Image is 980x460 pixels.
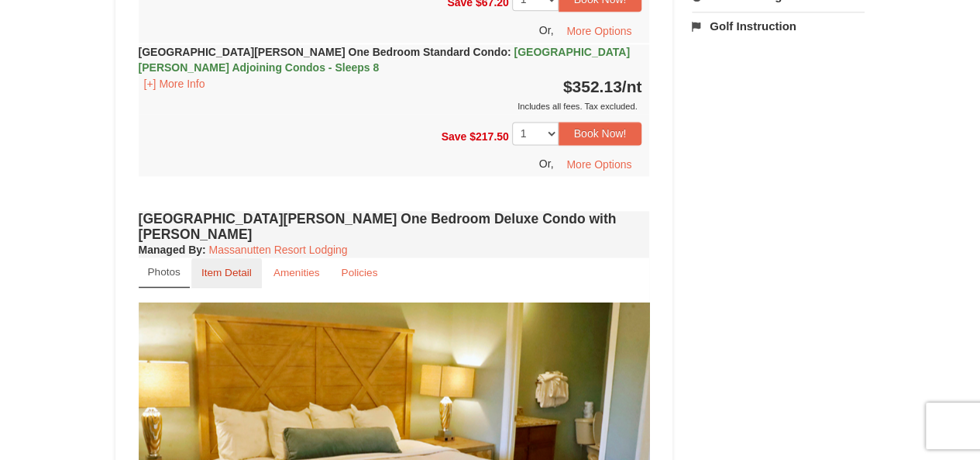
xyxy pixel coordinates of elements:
span: Or, [539,23,554,36]
button: More Options [556,153,641,176]
small: Amenities [273,267,320,278]
a: Photos [139,258,190,288]
span: $217.50 [469,130,509,142]
small: Photos [148,266,181,278]
div: Includes all fees. Tax excluded. [139,99,642,114]
span: Managed By [139,244,202,256]
a: Massanutten Resort Lodging [209,244,348,256]
button: More Options [556,19,641,43]
span: Save [441,130,466,142]
a: Item Detail [191,258,262,288]
a: Policies [331,258,387,288]
span: /nt [622,78,642,95]
h4: [GEOGRAPHIC_DATA][PERSON_NAME] One Bedroom Deluxe Condo with [PERSON_NAME] [139,211,650,242]
a: Golf Instruction [692,12,865,40]
span: : [507,46,511,58]
button: Book Now! [559,122,642,145]
span: Or, [539,157,554,170]
span: [GEOGRAPHIC_DATA][PERSON_NAME] Adjoining Condos - Sleeps 8 [139,46,630,74]
strong: : [139,244,206,256]
span: $352.13 [563,78,622,95]
a: Amenities [263,258,330,288]
small: Policies [341,267,377,278]
strong: [GEOGRAPHIC_DATA][PERSON_NAME] One Bedroom Standard Condo [139,46,630,74]
button: [+] More Info [139,75,211,92]
small: Item Detail [201,267,252,278]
